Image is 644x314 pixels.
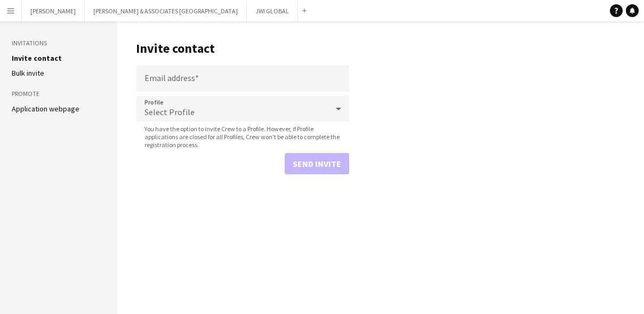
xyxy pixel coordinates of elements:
[12,68,44,78] a: Bulk invite
[136,125,349,149] span: You have the option to invite Crew to a Profile. However, if Profile applications are closed for ...
[144,107,195,117] span: Select Profile
[22,1,85,21] button: [PERSON_NAME]
[12,89,106,99] h3: Promote
[12,104,79,114] a: Application webpage
[136,41,349,57] h1: Invite contact
[85,1,247,21] button: [PERSON_NAME] & ASSOCIATES [GEOGRAPHIC_DATA]
[12,38,106,48] h3: Invitations
[12,53,62,63] a: Invite contact
[247,1,298,21] button: JWI GLOBAL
